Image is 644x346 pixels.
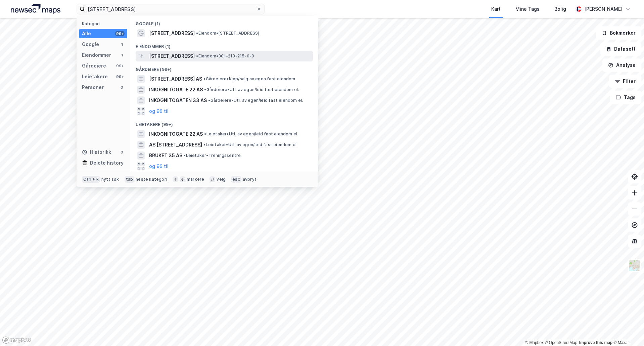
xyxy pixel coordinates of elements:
div: Delete history [90,159,124,167]
span: • [196,53,198,58]
span: Eiendom • 301-213-215-0-0 [196,53,254,59]
div: 0 [119,85,125,90]
div: Gårdeiere (99+) [130,61,318,74]
span: [STREET_ADDRESS] AS [149,75,202,83]
span: • [203,142,205,147]
div: Google [82,40,99,48]
div: Leietakere (99+) [130,117,318,129]
a: OpenStreetMap [545,340,578,345]
div: Ctrl + k [82,176,100,183]
div: 99+ [115,74,125,79]
div: Bolig [554,5,566,13]
button: og 96 til [149,107,169,115]
div: nytt søk [101,177,119,182]
div: Google (1) [130,16,318,28]
button: Datasett [600,42,641,56]
span: Eiendom • [STREET_ADDRESS] [196,31,259,36]
span: Leietaker • Utl. av egen/leid fast eiendom el. [204,131,298,137]
div: 0 [119,149,125,155]
div: Kontrollprogram for chat [610,314,644,346]
span: Gårdeiere • Utl. av egen/leid fast eiendom el. [204,87,299,92]
a: Improve this map [579,340,612,345]
div: 1 [119,52,125,58]
img: logo.a4113a55bc3d86da70a041830d287a7e.svg [11,4,60,14]
button: Tags [610,91,641,104]
button: Analyse [602,58,641,72]
div: Eiendommer [82,51,111,59]
span: Gårdeiere • Utl. av egen/leid fast eiendom el. [208,98,303,103]
input: Søk på adresse, matrikkel, gårdeiere, leietakere eller personer [85,4,256,14]
div: Mine Tags [515,5,540,13]
img: Z [628,259,641,272]
div: 99+ [115,31,125,36]
div: Historikk [82,148,111,156]
div: Kategori [82,21,127,26]
a: Mapbox homepage [2,336,32,344]
span: BRUKET 35 AS [149,152,182,160]
span: • [208,98,210,103]
div: Alle [82,30,91,38]
button: og 96 til [149,162,169,170]
span: Leietaker • Utl. av egen/leid fast eiendom el. [203,142,297,147]
div: velg [217,177,226,182]
span: • [204,131,206,136]
span: • [203,76,205,81]
div: avbryt [243,177,257,182]
div: 99+ [115,63,125,69]
span: [STREET_ADDRESS] [149,29,195,37]
div: Personer [82,83,104,91]
iframe: Chat Widget [610,314,644,346]
div: markere [187,177,204,182]
a: Mapbox [525,340,544,345]
div: tab [125,176,135,183]
span: Gårdeiere • Kjøp/salg av egen fast eiendom [203,76,295,82]
div: Gårdeiere [82,62,106,70]
div: Kart [491,5,501,13]
div: 1 [119,42,125,47]
span: • [184,153,186,158]
span: INKOGNITOGATEN 33 AS [149,96,207,104]
div: esc [231,176,241,183]
button: Bokmerker [596,26,641,40]
span: [STREET_ADDRESS] [149,52,195,60]
div: Leietakere [82,73,108,81]
span: • [204,87,206,92]
span: • [196,31,198,36]
div: [PERSON_NAME] [584,5,623,13]
span: Leietaker • Treningssentre [184,153,241,158]
button: Filter [609,75,641,88]
div: neste kategori [136,177,167,182]
div: Eiendommer (1) [130,39,318,51]
span: INKOGNITOGATE 22 AS [149,86,203,94]
span: INKOGNITOGATE 22 AS [149,130,203,138]
span: AS [STREET_ADDRESS] [149,141,202,149]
